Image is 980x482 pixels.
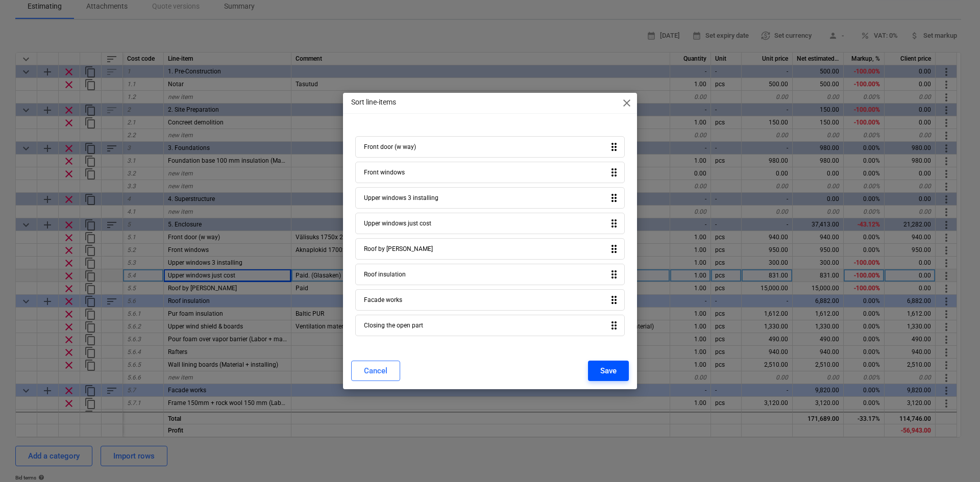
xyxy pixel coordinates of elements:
[364,322,423,329] div: Closing the open part
[608,141,620,153] i: drag_indicator
[355,264,625,285] div: Roof insulationdrag_indicator
[608,166,620,179] i: drag_indicator
[355,187,625,209] div: Upper windows 3 installingdrag_indicator
[364,143,416,150] div: Front door (w way)
[600,364,617,377] div: Save
[364,271,406,278] div: Roof insulation
[364,220,431,227] div: Upper windows just cost
[608,268,620,281] i: drag_indicator
[929,433,980,482] iframe: Chat Widget
[364,169,405,176] div: Front windows
[351,361,400,381] button: Cancel
[355,162,625,183] div: Front windowsdrag_indicator
[355,315,625,336] div: Closing the open partdrag_indicator
[621,97,633,109] span: close
[364,194,438,201] div: Upper windows 3 installing
[355,213,625,234] div: Upper windows just costdrag_indicator
[608,217,620,230] i: drag_indicator
[351,97,396,108] p: Sort line-items
[364,245,433,252] div: Roof by [PERSON_NAME]
[355,238,625,260] div: Roof by [PERSON_NAME]drag_indicator
[588,361,629,381] button: Save
[364,364,387,377] div: Cancel
[608,243,620,255] i: drag_indicator
[608,192,620,204] i: drag_indicator
[608,319,620,332] i: drag_indicator
[355,289,625,311] div: Facade worksdrag_indicator
[355,136,625,158] div: Front door (w way)drag_indicator
[364,296,402,303] div: Facade works
[608,294,620,306] i: drag_indicator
